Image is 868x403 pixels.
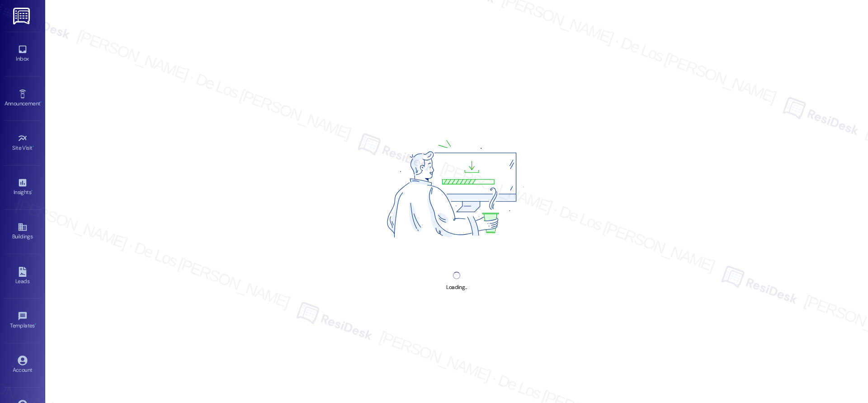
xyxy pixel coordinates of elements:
[446,283,467,292] div: Loading...
[31,188,33,194] span: •
[13,8,32,24] img: ResiDesk Logo
[5,308,41,333] a: Templates •
[5,353,41,377] a: Account
[5,131,41,155] a: Site Visit •
[5,175,41,199] a: Insights •
[40,99,42,105] span: •
[35,321,36,327] span: •
[5,219,41,244] a: Buildings
[33,143,34,150] span: •
[5,42,41,66] a: Inbox
[5,264,41,289] a: Leads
